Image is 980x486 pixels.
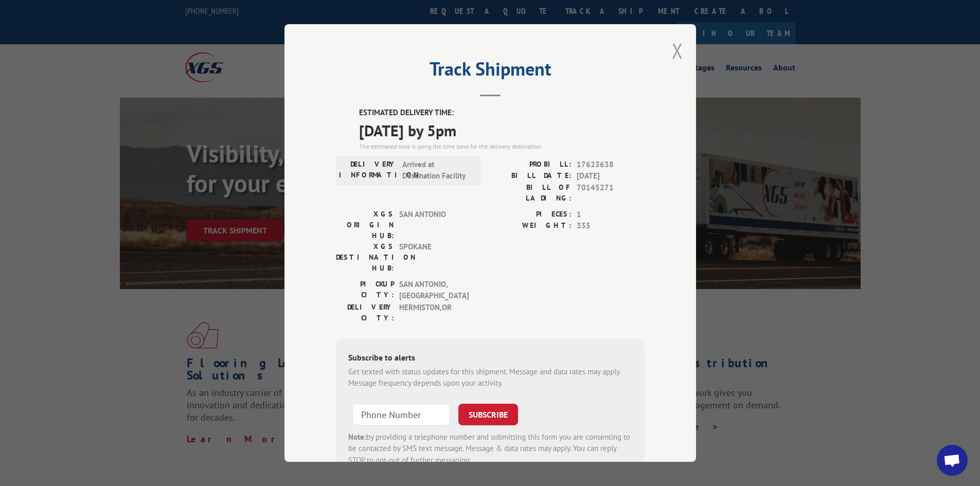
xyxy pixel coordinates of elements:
[359,119,645,142] span: [DATE] by 5pm
[339,159,397,182] label: DELIVERY INFORMATION:
[490,209,572,221] label: PIECES:
[399,241,469,274] span: SPOKANE
[336,279,394,302] label: PICKUP CITY:
[348,351,632,366] div: Subscribe to alerts
[399,302,469,323] span: HERMISTON , OR
[402,159,472,182] span: Arrived at Destination Facility
[352,404,450,425] input: Phone Number
[672,37,683,64] button: Close modal
[399,279,469,302] span: SAN ANTONIO , [GEOGRAPHIC_DATA]
[577,209,645,221] span: 1
[937,445,968,476] div: Open chat
[336,209,394,241] label: XGS ORIGIN HUB:
[359,107,645,119] label: ESTIMATED DELIVERY TIME:
[348,366,632,389] div: Get texted with status updates for this shipment. Message and data rates may apply. Message frequ...
[458,404,518,425] button: SUBSCRIBE
[490,159,572,171] label: PROBILL:
[577,220,645,232] span: 335
[348,432,366,442] strong: Note:
[490,182,572,204] label: BILL OF LADING:
[348,431,632,466] div: by providing a telephone number and submitting this form you are consenting to be contacted by SM...
[359,142,645,151] div: The estimated time is using the time zone for the delivery destination.
[336,241,394,274] label: XGS DESTINATION HUB:
[577,170,645,182] span: [DATE]
[399,209,469,241] span: SAN ANTONIO
[490,170,572,182] label: BILL DATE:
[577,159,645,171] span: 17623638
[490,220,572,232] label: WEIGHT:
[336,302,394,323] label: DELIVERY CITY:
[336,62,645,81] h2: Track Shipment
[577,182,645,204] span: 70145271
